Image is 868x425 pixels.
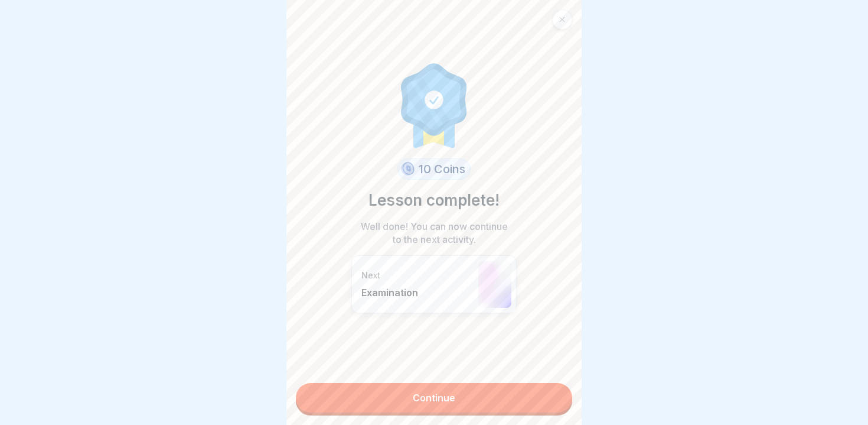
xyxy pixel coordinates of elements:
[296,383,572,413] a: Continue
[361,287,472,299] p: Examination
[368,189,500,212] p: Lesson complete!
[361,270,472,281] p: Next
[399,160,416,178] img: coin.svg
[394,60,474,149] img: completion.svg
[357,220,511,246] p: Well done! You can now continue to the next activity.
[397,158,471,180] div: 10 Coins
